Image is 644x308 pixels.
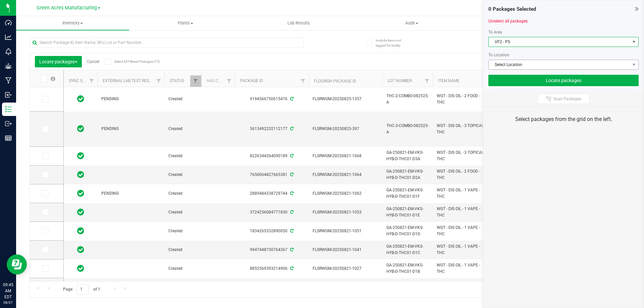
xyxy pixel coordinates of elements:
input: Search Package ID, Item Name, SKU, Lot or Part Number... [30,38,304,48]
span: WGT - DIS OIL - 1 VAPE - THC [437,262,487,275]
div: 9947448730764367 [234,247,310,253]
span: In Sync [77,207,84,217]
inline-svg: Inbound [5,91,12,98]
a: Inventory [16,16,129,30]
div: 8226344264090189 [234,153,310,159]
span: Green Acres Manufacturing [37,5,97,11]
inline-svg: Inventory [5,106,12,113]
inline-svg: Grow [5,63,12,69]
a: Unselect all packages [488,19,528,23]
span: FLSRWGM-20250821-1051 [313,228,378,234]
span: WGT - DIS OIL - 3 TOPICAL - THC [437,149,487,162]
a: Filter [422,75,433,87]
span: Page of 1 [57,284,106,295]
p: 09:45 AM EDT [3,282,13,300]
div: 3724256084771830 [234,209,310,215]
a: Plants [129,16,242,30]
a: Sync Status [69,78,95,83]
span: GA-250821-EM-VKS-HYB-D-THC01-D1B [386,262,429,275]
a: Filter [298,75,309,87]
span: Sync from Compliance System [289,97,293,101]
span: Include items not tagged for facility [376,38,409,48]
inline-svg: Outbound [5,120,12,127]
span: To Location [488,53,509,57]
span: Sync from Compliance System [289,210,293,214]
a: Audit [355,16,468,30]
span: FLSRWGM-20250821-1041 [313,247,378,253]
a: Lot Number [388,78,412,83]
input: 1 [77,284,89,295]
span: FLSRWGM-20250821-1062 [313,190,378,197]
span: Created [168,209,197,215]
span: WGT - DIS OIL - 1 VAPE - THC [437,243,487,256]
span: WGT - DIS OIL - 3 TOPICAL - THC [437,123,487,135]
span: Sync from Compliance System [289,229,293,233]
span: Select Location [489,60,630,69]
span: In Sync [77,151,84,161]
span: WGT - DIS OIL - 2 FOOD - THC [437,168,487,181]
a: Filter [153,75,164,87]
span: WGT - DIS OIL - 2 FOOD - THC [437,93,487,106]
span: Created [168,190,197,197]
span: PENDING [101,126,160,132]
span: Select All Filtered Packages (15) [114,60,148,63]
span: In Sync [77,189,84,198]
span: Sync from Compliance System [289,153,293,158]
p: 08/27 [3,300,13,305]
span: GA-250821-EM-VKS-HYB-D-THC01-D3A [386,149,429,162]
span: WGT - DIS OIL - 1 VAPE - THC [437,206,487,219]
inline-svg: Monitoring [5,48,12,55]
span: Plants [129,20,242,26]
span: Sync from Compliance System [289,266,293,271]
span: In Sync [77,94,84,104]
span: Inventory [16,20,129,26]
span: WGT - DIS OIL - 1 VAPE - THC [437,187,487,200]
div: 9194566750615476 [234,96,310,102]
span: Sync from Compliance System [289,126,293,131]
span: FLSRWGM-20250821-1053 [313,209,378,215]
inline-svg: Reports [5,135,12,141]
span: THC-3-COMBO-082525-A [386,123,429,135]
span: Created [168,96,197,102]
a: Item Name [438,78,460,83]
div: 3613492252112177 [234,126,310,132]
span: FLSRWGM-20250825-397 [313,126,378,132]
a: Filter [224,75,235,87]
span: THC-2-COMBO-082525-A [386,93,429,106]
a: Cancel [87,59,99,64]
a: Filter [86,75,97,87]
span: WGT - DIS OIL - 1 VAPE - THC [437,225,487,237]
span: FLSRWGM-20250821-1027 [313,265,378,272]
a: Lab Results [242,16,355,30]
span: Sync from Compliance System [289,247,293,252]
span: GA-250821-EM-VKS-HYB-D-THC01-D1E [386,206,429,219]
button: Scan Packages [538,94,590,104]
span: Sync from Compliance System [289,191,293,196]
span: GA-250821-EM-VKS-HYB-D-THC01-D1C [386,243,429,256]
th: Has COA [201,70,235,87]
span: Created [168,247,197,253]
a: Inventory Counts [468,16,581,30]
span: Locate packages [39,59,77,64]
div: 8852569393214906 [234,265,310,272]
span: In Sync [77,124,84,133]
span: FLSRWGM-20250821-1068 [313,153,378,159]
span: FLSRWGM-20250821-1064 [313,172,378,178]
span: Created [168,153,197,159]
a: Status [170,78,184,83]
span: Created [168,126,197,132]
span: Audit [356,20,468,26]
span: Select all records on this page [51,76,55,81]
iframe: Resource center [7,254,27,274]
span: GA-250821-EM-VKS-HYB-D-THC01-D2A [386,168,429,181]
a: Filter [480,75,491,87]
span: VF2 - P5 [489,37,630,47]
button: Locate packages [488,75,639,86]
span: To Area [488,30,502,35]
span: Created [168,172,197,178]
span: Scan Packages [553,96,581,102]
span: Created [168,228,197,234]
inline-svg: Analytics [5,34,12,41]
a: External Lab Test Result [103,78,155,83]
a: Filter [190,75,201,87]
